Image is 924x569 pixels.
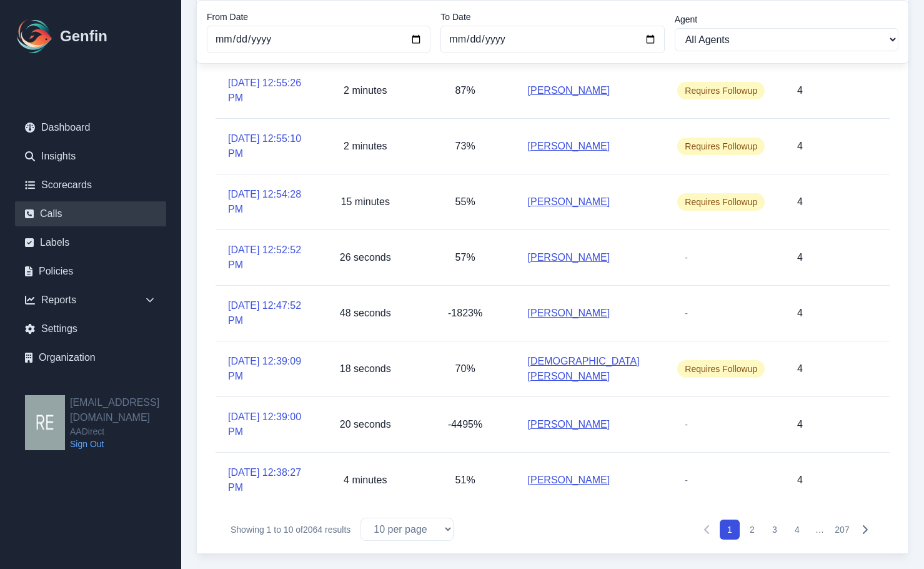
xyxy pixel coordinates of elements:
[340,250,391,265] p: 26 seconds
[797,473,803,488] p: 4
[677,471,695,489] span: -
[677,138,765,155] span: Requires Followup
[797,250,803,265] p: 4
[344,83,387,98] p: 2 minutes
[15,173,166,198] a: Scorecards
[677,416,695,433] span: -
[765,520,785,540] button: 3
[228,465,303,495] a: [DATE] 12:38:27 PM
[720,520,740,540] button: 1
[15,259,166,284] a: Policies
[455,83,475,98] p: 87%
[344,473,387,488] p: 4 minutes
[675,13,898,26] label: Agent
[677,193,765,211] span: Requires Followup
[340,306,391,321] p: 48 seconds
[15,144,166,169] a: Insights
[528,83,610,98] a: [PERSON_NAME]
[528,139,610,154] a: [PERSON_NAME]
[797,83,803,98] p: 4
[228,131,303,161] a: [DATE] 12:55:10 PM
[228,410,303,440] a: [DATE] 12:39:00 PM
[231,523,350,536] p: Showing to of results
[797,306,803,321] p: 4
[677,360,765,378] span: Requires Followup
[228,298,303,328] a: [DATE] 12:47:52 PM
[448,417,482,432] p: -4495%
[207,11,430,23] label: From Date
[832,520,852,540] button: 207
[455,361,475,376] p: 70%
[440,11,664,23] label: To Date
[344,139,387,154] p: 2 minutes
[677,82,765,99] span: Requires Followup
[797,361,803,376] p: 4
[25,395,65,450] img: resqueda@aadirect.com
[810,520,830,540] span: …
[677,305,695,322] span: -
[228,187,303,217] a: [DATE] 12:54:28 PM
[284,525,294,535] span: 10
[797,139,803,154] p: 4
[15,201,166,226] a: Calls
[15,115,166,140] a: Dashboard
[528,306,610,321] a: [PERSON_NAME]
[228,76,303,106] a: [DATE] 12:55:26 PM
[742,520,762,540] button: 2
[15,345,166,370] a: Organization
[677,249,695,266] span: -
[528,417,610,432] a: [PERSON_NAME]
[267,525,272,535] span: 1
[15,316,166,341] a: Settings
[797,417,803,432] p: 4
[528,250,610,265] a: [PERSON_NAME]
[228,243,303,273] a: [DATE] 12:52:52 PM
[15,16,55,56] img: Logo
[341,194,390,209] p: 15 minutes
[528,194,610,209] a: [PERSON_NAME]
[787,520,807,540] button: 4
[70,395,181,425] h2: [EMAIL_ADDRESS][DOMAIN_NAME]
[455,194,475,209] p: 55%
[70,438,181,450] a: Sign Out
[697,520,875,540] nav: Pagination
[528,354,653,384] a: [DEMOGRAPHIC_DATA][PERSON_NAME]
[455,473,475,488] p: 51%
[303,525,322,535] span: 2064
[15,230,166,255] a: Labels
[15,288,166,313] div: Reports
[340,417,391,432] p: 20 seconds
[797,194,803,209] p: 4
[228,354,303,384] a: [DATE] 12:39:09 PM
[340,361,391,376] p: 18 seconds
[60,26,107,46] h1: Genfin
[70,425,181,438] span: AADirect
[448,306,482,321] p: -1823%
[455,250,475,265] p: 57%
[455,139,475,154] p: 73%
[528,473,610,488] a: [PERSON_NAME]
